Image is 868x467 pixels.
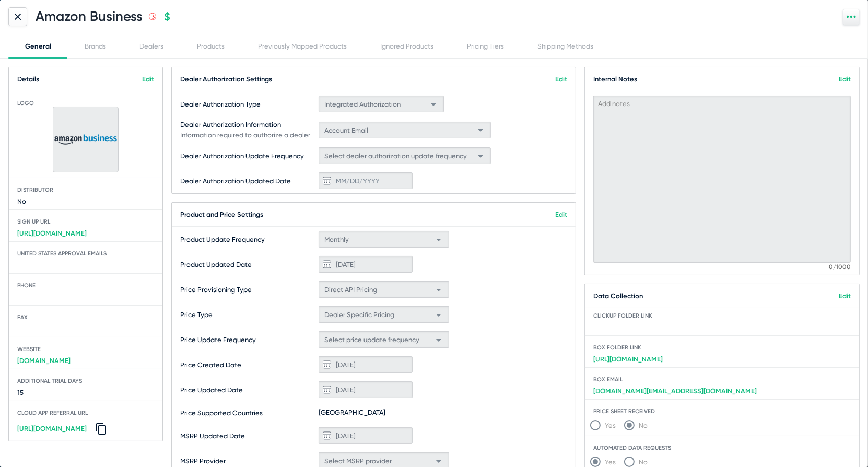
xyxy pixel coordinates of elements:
span: ClickUp folder link [585,312,859,319]
span: Select price update frequency [324,336,419,344]
span: Monthly [324,236,349,243]
a: Edit [555,75,567,83]
button: Open calendar [319,427,335,444]
span: Automated Data Requests [585,445,859,451]
span: Yes [601,422,616,429]
span: Box folder link [585,344,859,351]
span: United States Approval Emails [9,250,162,257]
span: Dealer Authorization Updated Date [180,177,316,185]
span: MSRP Updated Date [180,432,316,440]
span: Select dealer authorization update frequency [324,152,467,160]
button: Open calendar [319,172,335,189]
span: Dealer Authorization Information [180,121,316,129]
span: Price Sheet Received [585,408,859,415]
span: Dealer Specific Pricing [324,311,394,319]
span: Price Type [180,311,316,319]
span: Price Created Date [180,361,316,369]
a: [URL][DOMAIN_NAME] [13,225,91,241]
span: Phone [9,282,162,289]
span: Integrated Authorization [324,100,401,108]
span: Distributor [9,186,162,193]
span: Internal Notes [593,75,637,83]
a: Edit [142,75,154,83]
span: Dealer Authorization Update Frequency [180,152,316,160]
div: Brands [85,42,106,50]
a: Edit [839,292,851,300]
span: Cloud App Referral URL [9,410,96,416]
span: Price Supported Countries [180,409,316,417]
div: Dealers [139,42,163,50]
div: Shipping Methods [537,42,593,50]
span: No [635,458,648,466]
h1: Amazon Business [36,8,143,25]
span: No [635,422,648,429]
span: Product and Price Settings [180,211,263,218]
span: Logo [9,100,162,107]
span: No [13,193,30,209]
div: Products [197,42,225,50]
a: Edit [555,211,567,218]
input: MM/DD/YYYY [319,381,413,398]
span: Details [17,75,39,83]
button: Open calendar [319,356,335,373]
button: Open calendar [319,256,335,273]
span: Product Updated Date [180,261,316,268]
div: Ignored Products [380,42,433,50]
span: Additional Trial Days [9,378,162,384]
div: Pricing Tiers [467,42,504,50]
input: MM/DD/YYYY [319,356,413,373]
input: MM/DD/YYYY [319,172,413,189]
span: Dealer Authorization Settings [180,75,272,83]
div: Previously Mapped Products [258,42,347,50]
input: MM/DD/YYYY [319,256,413,273]
a: [DOMAIN_NAME] [13,353,75,369]
span: MSRP Provider [180,457,316,465]
span: Data Collection [593,292,643,300]
span: Website [9,346,162,353]
a: [URL][DOMAIN_NAME] [589,351,667,367]
span: Fax [9,314,162,321]
mat-hint: 0/1000 [829,264,851,271]
span: Price Provisioning Type [180,286,316,294]
a: Edit [839,75,851,83]
button: Open calendar [319,381,335,398]
a: [URL][DOMAIN_NAME] [13,421,91,437]
a: [DOMAIN_NAME][EMAIL_ADDRESS][DOMAIN_NAME] [589,383,761,399]
span: Product Update Frequency [180,236,316,243]
div: General [25,42,51,50]
span: Account Email [324,126,368,134]
span: [GEOGRAPHIC_DATA] [319,406,385,419]
span: Direct API Pricing [324,286,377,294]
span: Select MSRP provider [324,457,392,465]
span: Box email [585,376,859,383]
span: Price Update Frequency [180,336,316,344]
span: Price Updated Date [180,386,316,394]
span: Information required to authorize a dealer [180,131,316,139]
span: 15 [13,384,28,401]
input: MM/DD/YYYY [319,427,413,444]
span: Yes [601,458,616,466]
span: Sign up Url [9,218,162,225]
img: Amazon%20Business.png [53,133,118,146]
span: Dealer Authorization Type [180,100,316,108]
